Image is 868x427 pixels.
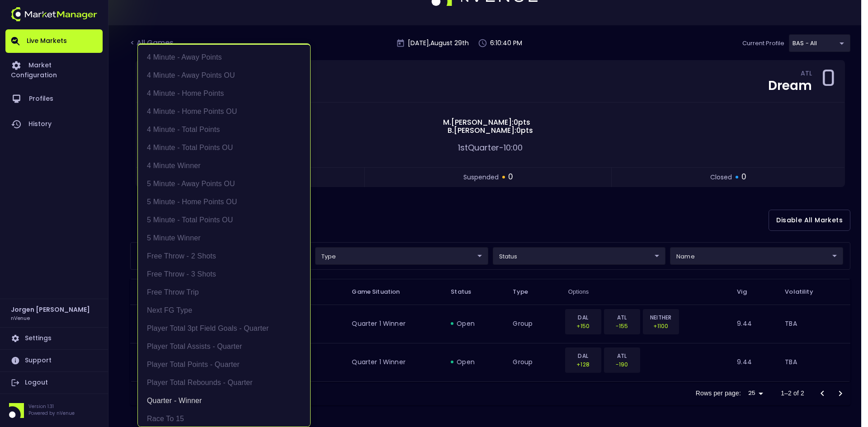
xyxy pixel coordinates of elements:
[138,301,310,319] li: Next FG Type
[138,121,310,139] li: 4 Minute - Total Points
[138,139,310,157] li: 4 Minute - Total Points OU
[138,211,310,229] li: 5 Minute - Total Points OU
[138,319,310,338] li: Player Total 3pt Field Goals - Quarter
[138,265,310,283] li: Free Throw - 3 Shots
[138,374,310,392] li: Player Total Rebounds - Quarter
[138,193,310,211] li: 5 Minute - Home Points OU
[138,175,310,193] li: 5 Minute - Away Points OU
[138,283,310,301] li: Free Throw Trip
[138,229,310,247] li: 5 Minute Winner
[138,247,310,265] li: Free Throw - 2 Shots
[138,66,310,84] li: 4 Minute - Away Points OU
[138,157,310,175] li: 4 Minute Winner
[138,338,310,356] li: Player Total Assists - Quarter
[138,103,310,121] li: 4 Minute - Home Points OU
[138,48,310,66] li: 4 Minute - Away Points
[138,356,310,374] li: Player Total Points - Quarter
[138,84,310,103] li: 4 Minute - Home Points
[138,392,310,410] li: Quarter - Winner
